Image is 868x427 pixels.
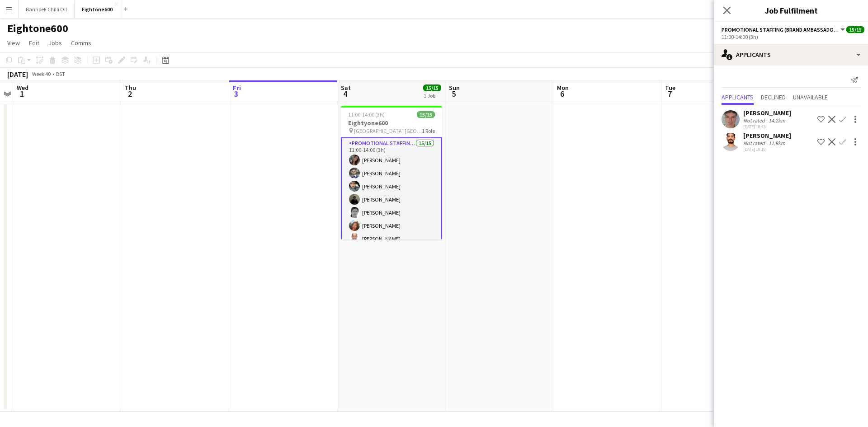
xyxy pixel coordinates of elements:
span: 2 [123,89,136,99]
div: BST [56,70,65,77]
span: Sun [449,84,460,92]
span: 15/15 [846,26,864,33]
h1: Eightone600 [7,22,68,35]
div: Not rated [743,140,767,146]
span: Wed [17,84,28,92]
a: Jobs [45,37,66,49]
app-job-card: 11:00-14:00 (3h)15/15Eightyone600 [GEOGRAPHIC_DATA] [GEOGRAPHIC_DATA]1 RolePromotional Staffing (... [341,106,442,239]
span: Tue [665,84,675,92]
div: [DATE] 18:43 [743,124,791,130]
span: 15/15 [417,111,435,118]
div: [PERSON_NAME] [743,131,791,140]
a: View [4,37,24,49]
span: Week 40 [30,70,52,77]
span: Comms [71,39,91,47]
div: 11.9km [767,140,787,146]
span: Mon [557,84,569,92]
span: [GEOGRAPHIC_DATA] [GEOGRAPHIC_DATA] [354,127,422,134]
span: Thu [125,84,136,92]
button: Banhoek Chilli Oil [19,0,75,18]
span: Applicants [722,94,754,100]
span: 7 [664,89,675,99]
div: [PERSON_NAME] [743,109,791,117]
div: 1 Job [424,92,441,99]
div: [DATE] 19:18 [743,146,791,152]
span: 11:00-14:00 (3h) [348,111,385,118]
span: Edit [29,39,39,47]
span: 1 [15,89,28,99]
h3: Eightyone600 [341,119,442,127]
span: View [7,39,20,47]
h3: Job Fulfilment [714,5,868,16]
div: [DATE] [7,70,28,79]
span: Jobs [48,39,62,47]
span: 1 Role [422,127,435,134]
a: Comms [67,37,95,49]
div: 11:00-14:00 (3h) [722,33,861,40]
span: Promotional Staffing (Brand Ambassadors) [722,26,839,33]
span: Fri [233,84,241,92]
div: 14.2km [767,117,787,124]
span: 5 [448,89,460,99]
span: Unavailable [793,94,828,100]
span: 6 [556,89,569,99]
button: Promotional Staffing (Brand Ambassadors) [722,26,846,33]
div: Applicants [714,44,868,66]
span: 3 [231,89,241,99]
a: Edit [25,37,43,49]
span: Sat [341,84,351,92]
span: Declined [761,94,786,100]
div: Not rated [743,117,767,124]
span: 4 [340,89,351,99]
span: 15/15 [423,84,441,91]
button: Eightone600 [75,0,120,18]
app-card-role: Promotional Staffing (Brand Ambassadors)15/1511:00-14:00 (3h)[PERSON_NAME][PERSON_NAME][PERSON_NA... [341,137,442,353]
